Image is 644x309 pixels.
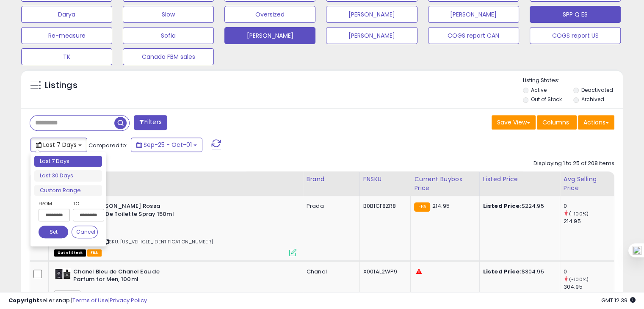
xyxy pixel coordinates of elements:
[54,268,71,279] img: 31b1TcnvwHL._SL40_.jpg
[569,276,589,283] small: (-100%)
[542,118,569,127] span: Columns
[483,268,522,276] b: Listed Price:
[39,226,68,238] button: Set
[363,202,404,210] div: B0B1CF8ZR8
[581,86,613,94] label: Deactivated
[531,86,547,94] label: Active
[21,6,112,23] button: Darya
[483,202,553,210] div: $224.95
[52,175,299,184] div: Title
[131,138,202,152] button: Sep-25 - Oct-01
[530,6,621,23] button: SPP Q ES
[483,268,553,276] div: $304.95
[564,268,614,276] div: 0
[8,297,147,305] div: seller snap | |
[537,115,577,130] button: Columns
[531,96,562,103] label: Out of Stock
[578,115,614,130] button: Actions
[564,283,614,291] div: 304.95
[45,80,77,91] h5: Listings
[581,96,604,103] label: Archived
[307,268,353,276] div: Chanel
[523,77,623,85] p: Listing States:
[428,27,519,44] button: COGS report CAN
[307,175,356,184] div: Brand
[34,170,102,182] li: Last 30 Days
[564,202,614,210] div: 0
[363,268,404,276] div: X001AL2WP9
[43,141,77,149] span: Last 7 Days
[483,202,522,210] b: Listed Price:
[88,141,127,149] span: Compared to:
[144,141,192,149] span: Sep-25 - Oct-01
[326,27,417,44] button: [PERSON_NAME]
[633,246,641,255] img: one_i.png
[432,202,450,210] span: 214.95
[34,185,102,196] li: Custom Range
[483,175,556,184] div: Listed Price
[414,175,475,193] div: Current Buybox Price
[134,115,167,130] button: Filters
[123,6,214,23] button: Slow
[530,27,621,44] button: COGS report US
[73,268,176,286] b: Chanel Bleu de Chanel Eau de Parfum for Men, 100ml
[73,199,98,208] label: To
[564,175,611,193] div: Avg Selling Price
[428,6,519,23] button: [PERSON_NAME]
[414,202,430,212] small: FBA
[110,296,147,304] a: Privacy Policy
[39,199,68,208] label: From
[564,218,614,225] div: 214.95
[21,48,112,65] button: TK
[21,27,112,44] button: Re-measure
[72,226,98,238] button: Cancel
[492,115,536,130] button: Save View
[54,202,296,255] div: ASIN:
[54,249,86,257] span: All listings that are currently out of stock and unavailable for purchase on Amazon
[601,296,636,304] span: 2025-10-9 12:39 GMT
[363,175,407,184] div: FNSKU
[569,210,589,217] small: (-100%)
[34,156,102,167] li: Last 7 Days
[87,249,102,257] span: FBA
[123,48,214,65] button: Canada FBM sales
[326,6,417,23] button: [PERSON_NAME]
[533,160,614,168] div: Displaying 1 to 25 of 208 items
[307,202,353,210] div: Prada
[224,6,315,23] button: Oversized
[224,27,315,44] button: [PERSON_NAME]
[8,296,39,304] strong: Copyright
[73,202,176,220] b: Prada [PERSON_NAME] Rossa Ocean Eau De Toilette Spray 150ml
[123,27,214,44] button: Sofia
[102,238,213,245] span: | SKU: [US_VEHICLE_IDENTIFICATION_NUMBER]
[72,296,108,304] a: Terms of Use
[30,138,87,152] button: Last 7 Days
